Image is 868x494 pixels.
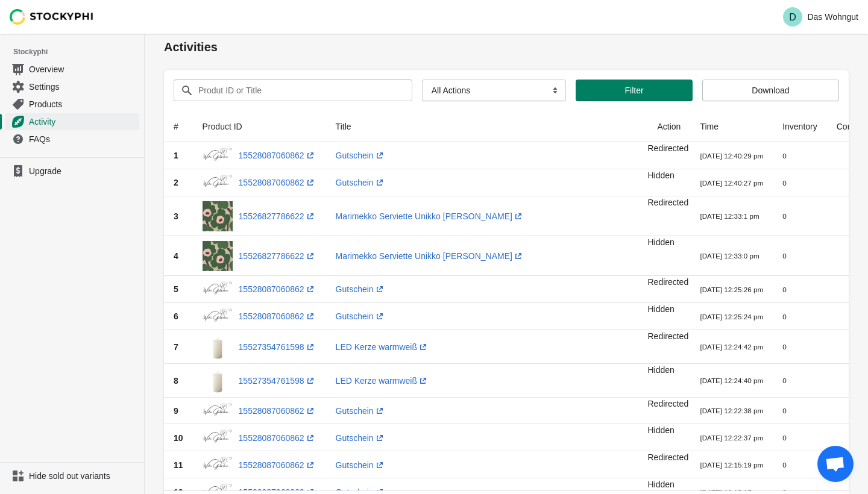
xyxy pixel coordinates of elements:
[647,480,674,489] span: Hidden
[700,152,763,160] small: [DATE] 12:40:29 pm
[239,311,316,321] a: 15528087060862(opens a new window)
[29,133,137,145] span: FAQs
[647,365,674,375] span: Hidden
[336,311,386,321] a: Gutschein(opens a new window)
[239,211,316,221] a: 15526827786622(opens a new window)
[174,178,178,187] span: 2
[5,60,139,78] a: Overview
[5,467,139,484] a: Hide sold out variants
[29,116,137,128] span: Activity
[5,95,139,113] a: Products
[778,5,863,29] button: Avatar with initials DDas Wohngut
[203,308,233,325] img: WohnGutschein_GIFT_CARD_DO_NOT_DELETE_c5cff825-8ce2-4408-82d2-96430ca57232.jpg
[782,152,786,160] small: 0
[193,111,326,142] th: Product ID
[239,460,316,470] a: 15528087060862(opens a new window)
[203,241,233,271] img: marimekko-serviette-unikko-gruen-ros-l-552625.jpg
[700,212,759,220] small: [DATE] 12:33:1 pm
[624,86,643,95] span: Filter
[29,81,137,93] span: Settings
[174,342,178,352] span: 7
[5,130,139,148] a: FAQs
[336,406,386,416] a: Gutschein(opens a new window)
[647,277,688,287] span: Redirected
[647,425,674,435] span: Hidden
[700,434,763,442] small: [DATE] 12:22:37 pm
[203,456,233,474] img: WohnGutschein_GIFT_CARD_DO_NOT_DELETE_c5cff825-8ce2-4408-82d2-96430ca57232.jpg
[782,179,786,187] small: 0
[647,304,674,314] span: Hidden
[336,251,524,261] a: Marimekko Serviette Unikko [PERSON_NAME](opens a new window)
[700,313,763,320] small: [DATE] 12:25:24 pm
[29,63,137,75] span: Overview
[647,111,690,142] th: Action
[174,376,178,386] span: 8
[782,434,786,442] small: 0
[700,286,763,293] small: [DATE] 12:25:26 pm
[647,198,688,207] span: Redirected
[239,284,316,294] a: 15528087060862(opens a new window)
[700,461,763,469] small: [DATE] 12:15:19 pm
[336,433,386,443] a: Gutschein(opens a new window)
[336,211,524,221] a: Marimekko Serviette Unikko [PERSON_NAME](opens a new window)
[29,165,137,177] span: Upgrade
[700,179,763,187] small: [DATE] 12:40:27 pm
[13,46,144,58] span: Stockyphi
[336,284,386,294] a: Gutschein(opens a new window)
[647,170,674,180] span: Hidden
[326,111,648,142] th: Title
[700,377,763,384] small: [DATE] 12:24:40 pm
[203,147,233,164] img: WohnGutschein_GIFT_CARD_DO_NOT_DELETE_c5cff825-8ce2-4408-82d2-96430ca57232.jpg
[700,407,763,414] small: [DATE] 12:22:38 pm
[203,335,233,359] img: 486769s1-jpg.webp
[782,407,786,414] small: 0
[29,470,137,482] span: Hide sold out variants
[239,406,316,416] a: 15528087060862(opens a new window)
[807,12,858,22] p: Das Wohngut
[203,429,233,446] img: WohnGutschein_GIFT_CARD_DO_NOT_DELETE_c5cff825-8ce2-4408-82d2-96430ca57232.jpg
[239,433,316,443] a: 15528087060862(opens a new window)
[336,376,429,386] a: LED Kerze warmweiß(opens a new window)
[203,402,233,420] img: WohnGutschein_GIFT_CARD_DO_NOT_DELETE_c5cff825-8ce2-4408-82d2-96430ca57232.jpg
[239,376,316,386] a: 15527354761598(opens a new window)
[782,343,786,351] small: 0
[239,342,316,352] a: 15527354761598(opens a new window)
[647,143,688,153] span: Redirected
[174,460,183,470] span: 11
[647,399,688,408] span: Redirected
[239,251,316,261] a: 15526827786622(opens a new window)
[690,111,773,142] th: Time
[203,174,233,192] img: WohnGutschein_GIFT_CARD_DO_NOT_DELETE_c5cff825-8ce2-4408-82d2-96430ca57232.jpg
[647,452,688,462] span: Redirected
[782,286,786,293] small: 0
[174,433,183,443] span: 10
[700,343,763,351] small: [DATE] 12:24:42 pm
[336,460,386,470] a: Gutschein(opens a new window)
[576,80,693,101] button: Filter
[203,201,233,231] img: marimekko-serviette-unikko-gruen-ros-l-552625.jpg
[174,151,178,160] span: 1
[790,12,797,22] text: D
[10,9,94,25] img: Stockyphi
[203,281,233,298] img: WohnGutschein_GIFT_CARD_DO_NOT_DELETE_c5cff825-8ce2-4408-82d2-96430ca57232.jpg
[336,178,386,187] a: Gutschein(opens a new window)
[198,80,391,101] input: Produt ID or Title
[5,163,139,180] a: Upgrade
[782,313,786,320] small: 0
[702,80,839,101] button: Download
[5,78,139,95] a: Settings
[29,98,137,110] span: Products
[817,446,854,482] div: Open chat
[174,251,178,261] span: 4
[174,406,178,416] span: 9
[752,86,789,95] span: Download
[782,377,786,384] small: 0
[336,342,429,352] a: LED Kerze warmweiß(opens a new window)
[164,111,193,142] th: #
[203,369,233,393] img: 486769s1-jpg.webp
[5,113,139,130] a: Activity
[782,212,786,220] small: 0
[239,178,316,187] a: 15528087060862(opens a new window)
[164,39,849,55] h1: Activities
[773,111,827,142] th: Inventory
